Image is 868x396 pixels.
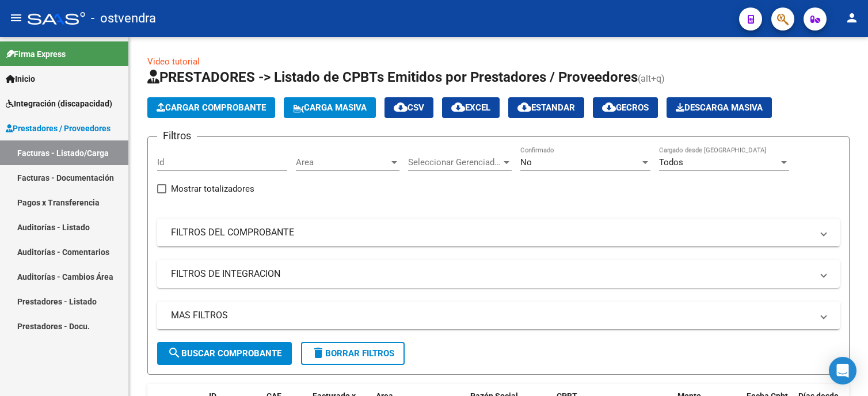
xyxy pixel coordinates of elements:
span: Estandar [517,102,575,113]
span: Gecros [602,102,649,113]
button: Carga Masiva [284,97,376,118]
mat-expansion-panel-header: FILTROS DEL COMPROBANTE [157,219,840,246]
a: Video tutorial [147,56,200,67]
mat-icon: menu [9,11,23,25]
mat-expansion-panel-header: FILTROS DE INTEGRACION [157,260,840,288]
mat-icon: cloud_download [602,100,616,114]
mat-icon: cloud_download [517,100,531,114]
span: Descarga Masiva [676,102,763,113]
span: Prestadores / Proveedores [6,122,111,135]
mat-icon: person [845,11,859,25]
mat-icon: delete [311,346,325,360]
button: Estandar [508,97,584,118]
span: Firma Express [6,48,66,60]
span: Borrar Filtros [311,348,394,359]
button: Cargar Comprobante [147,97,275,118]
app-download-masive: Descarga masiva de comprobantes (adjuntos) [667,97,772,118]
span: (alt+q) [638,73,665,84]
button: Borrar Filtros [301,342,405,365]
mat-panel-title: FILTROS DE INTEGRACION [171,268,812,280]
span: Inicio [6,73,35,85]
button: EXCEL [442,97,500,118]
mat-icon: search [167,346,181,360]
mat-expansion-panel-header: MAS FILTROS [157,302,840,329]
span: - ostvendra [91,6,156,31]
h3: Filtros [157,128,197,144]
button: CSV [384,97,433,118]
mat-icon: cloud_download [451,100,465,114]
span: Cargar Comprobante [157,102,266,113]
span: Area [296,157,389,167]
button: Buscar Comprobante [157,342,292,365]
mat-panel-title: MAS FILTROS [171,309,812,322]
mat-panel-title: FILTROS DEL COMPROBANTE [171,226,812,239]
mat-icon: cloud_download [394,100,408,114]
span: No [520,157,532,167]
span: EXCEL [451,102,490,113]
span: Carga Masiva [293,102,367,113]
span: Mostrar totalizadores [171,182,254,196]
span: Seleccionar Gerenciador [408,157,501,167]
span: Todos [659,157,683,167]
span: PRESTADORES -> Listado de CPBTs Emitidos por Prestadores / Proveedores [147,69,638,85]
span: Integración (discapacidad) [6,97,112,110]
span: Buscar Comprobante [167,348,281,359]
button: Gecros [593,97,658,118]
div: Open Intercom Messenger [829,357,856,384]
span: CSV [394,102,424,113]
button: Descarga Masiva [667,97,772,118]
